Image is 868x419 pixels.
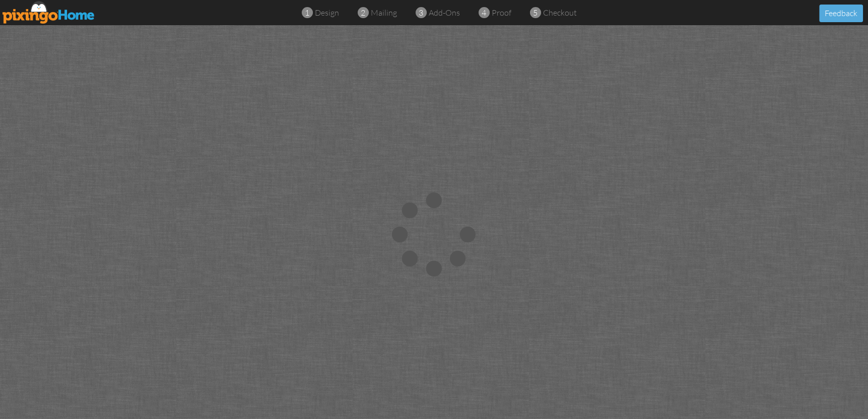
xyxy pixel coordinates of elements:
span: mailing [371,8,397,18]
button: Feedback [819,5,863,22]
span: 3 [419,7,423,19]
span: add-ons [429,8,460,18]
img: pixingo logo [3,1,95,24]
span: design [315,8,339,18]
span: 1 [305,7,309,19]
span: checkout [543,8,577,18]
span: 4 [482,7,486,19]
span: proof [492,8,511,18]
span: 2 [361,7,365,19]
span: 5 [533,7,538,19]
